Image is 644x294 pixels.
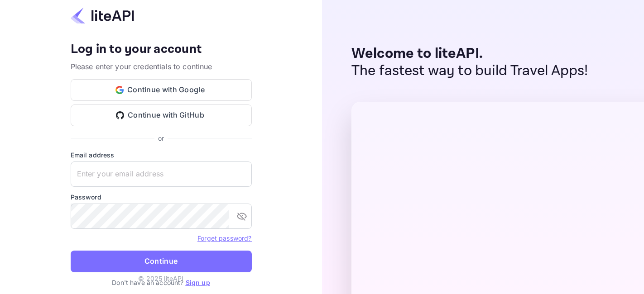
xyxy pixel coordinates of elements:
[351,45,588,62] p: Welcome to liteAPI.
[71,161,252,187] input: Enter your email address
[197,234,251,242] a: Forget password?
[71,7,134,24] img: liteapi
[71,251,252,272] button: Continue
[197,233,251,242] a: Forget password?
[71,61,252,72] p: Please enter your credentials to continue
[186,279,210,286] a: Sign up
[71,104,252,126] button: Continue with GitHub
[351,62,588,80] p: The fastest way to build Travel Apps!
[71,150,252,160] label: Email address
[71,278,252,287] p: Don't have an account?
[71,42,252,57] h4: Log in to your account
[71,192,252,202] label: Password
[71,79,252,101] button: Continue with Google
[234,169,245,180] keeper-lock: Open Keeper Popup
[158,133,164,143] p: or
[138,274,183,283] p: © 2025 liteAPI
[233,207,251,225] button: toggle password visibility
